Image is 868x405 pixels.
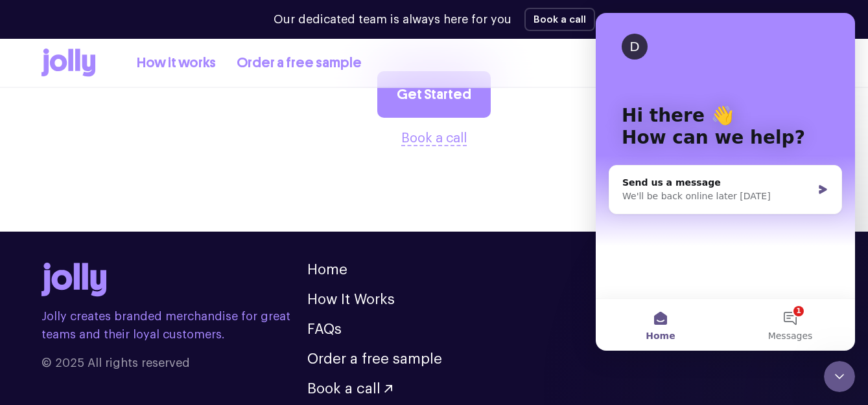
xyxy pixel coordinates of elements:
span: © 2025 All rights reserved [41,354,307,372]
p: Jolly creates branded merchandise for great teams and their loyal customers. [41,307,307,344]
a: How it works [137,52,216,74]
a: Order a free sample [307,352,442,366]
span: Book a call [307,382,381,396]
iframe: To enrich screen reader interactions, please activate Accessibility in Grammarly extension settings [824,361,855,392]
a: FAQs [307,322,342,336]
button: Book a call [401,128,467,149]
p: Our dedicated team is always here for you [274,11,511,28]
button: Book a call [524,8,595,31]
a: Order a free sample [237,52,362,74]
a: Home [307,263,347,277]
a: How It Works [307,292,395,307]
button: Book a call [307,382,392,396]
a: Get Started [377,71,491,118]
iframe: Intercom live chat [596,13,855,351]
